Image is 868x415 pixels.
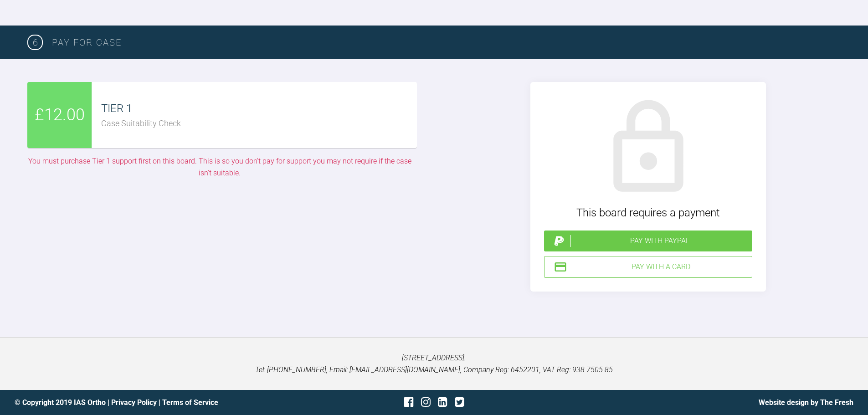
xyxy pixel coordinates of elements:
[15,352,853,375] p: [STREET_ADDRESS]. Tel: [PHONE_NUMBER], Email: [EMAIL_ADDRESS][DOMAIN_NAME], Company Reg: 6452201,...
[35,102,85,128] span: £12.00
[111,398,157,407] a: Privacy Policy
[573,261,748,273] div: Pay with a Card
[554,260,567,274] img: stripeIcon.ae7d7783.svg
[162,398,218,407] a: Terms of Service
[27,155,412,179] div: You must purchase Tier 1 support first on this board. This is so you don't pay for support you ma...
[101,117,416,130] div: Case Suitability Check
[759,398,853,407] a: Website design by The Fresh
[101,100,416,117] div: TIER 1
[570,235,749,247] div: Pay with PayPal
[15,397,294,409] div: © Copyright 2019 IAS Ortho | |
[27,35,43,50] span: 6
[544,204,752,221] div: This board requires a payment
[596,96,701,200] img: lock.6dc949b6.svg
[52,35,841,50] h3: PAY FOR CASE
[552,234,566,248] img: paypal.a7a4ce45.svg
